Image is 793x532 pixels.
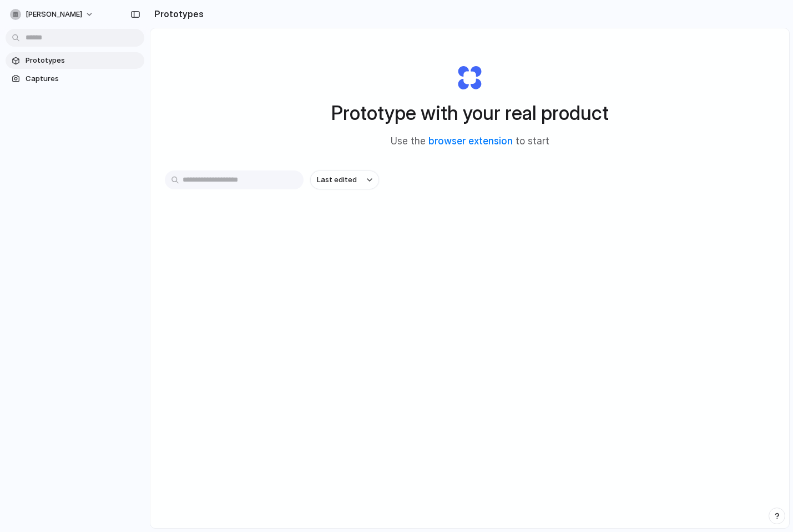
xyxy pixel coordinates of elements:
button: [PERSON_NAME] [6,6,99,23]
a: browser extension [428,135,513,147]
h1: Prototype with your real product [331,98,609,128]
button: Last edited [310,170,379,189]
span: Use the to start [391,134,549,149]
h2: Prototypes [150,7,204,21]
span: Prototypes [26,55,140,66]
span: Last edited [317,174,357,185]
span: Captures [26,73,140,84]
a: Prototypes [6,52,144,69]
span: [PERSON_NAME] [26,9,82,20]
a: Captures [6,71,144,87]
